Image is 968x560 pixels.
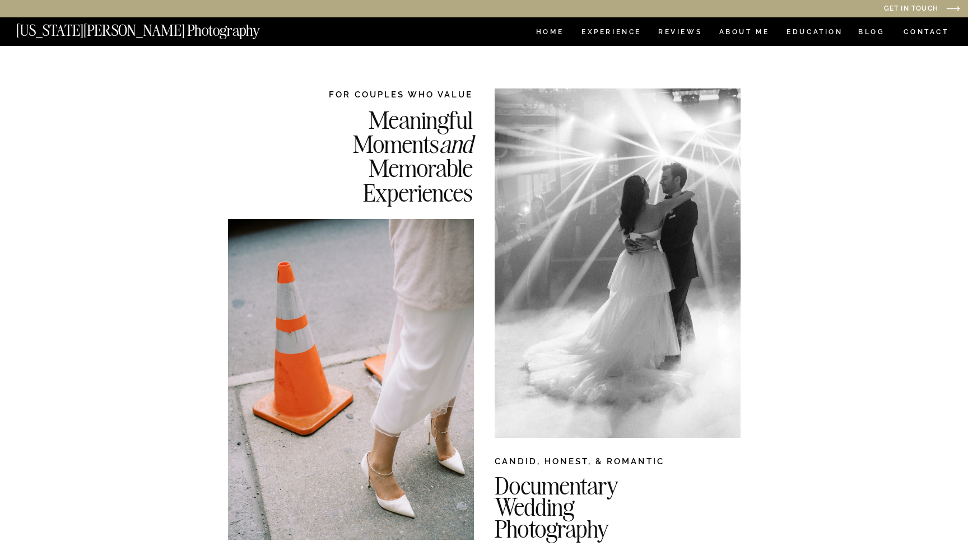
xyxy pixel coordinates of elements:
[770,5,938,13] a: Get in Touch
[439,128,473,159] i: and
[903,26,950,38] a: CONTACT
[296,88,473,100] h2: FOR COUPLES WHO VALUE
[16,23,297,32] a: [US_STATE][PERSON_NAME] Photography
[719,29,770,38] a: ABOUT ME
[296,108,473,203] h2: Meaningful Moments Memorable Experiences
[858,29,885,38] a: BLOG
[785,29,844,38] a: EDUCATION
[581,29,640,38] a: Experience
[495,475,790,531] h2: Documentary Wedding Photography
[534,29,566,38] a: HOME
[658,29,700,38] a: REVIEWS
[495,455,741,472] h2: CANDID, HONEST, & ROMANTIC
